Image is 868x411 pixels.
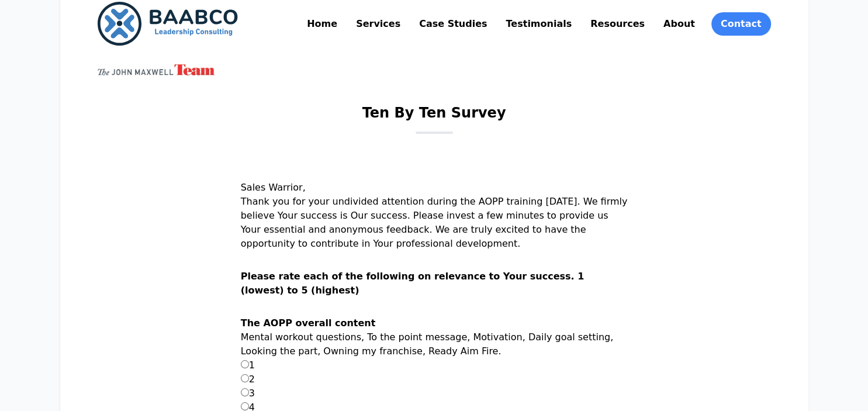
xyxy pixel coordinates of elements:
h1: Ten By Ten Survey [362,103,506,132]
img: John Maxwell [98,64,215,75]
label: 3 [241,388,255,399]
p: Mental workout questions, To the point message, Motivation, Daily goal setting, Looking the part,... [241,330,628,358]
a: Case Studies [417,15,489,33]
a: Resources [588,15,647,33]
strong: The AOPP overall content [241,317,376,329]
img: BAABCO Consulting Services [98,2,238,46]
a: Testimonials [503,15,574,33]
input: 3 [241,388,249,396]
input: 1 [241,360,249,368]
input: 2 [241,374,249,382]
h2: Please rate each of the following on relevance to Your success. 1 (lowest) to 5 (highest) [241,270,628,316]
p: Sales Warrior, Thank you for your undivided attention during the AOPP training [DATE]. We firmly ... [241,181,628,270]
a: About [661,15,697,33]
a: Contact [711,12,771,36]
a: Home [305,15,340,33]
a: Services [354,15,403,33]
input: 4 [241,402,249,410]
label: 2 [241,374,255,385]
label: 1 [241,360,255,371]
